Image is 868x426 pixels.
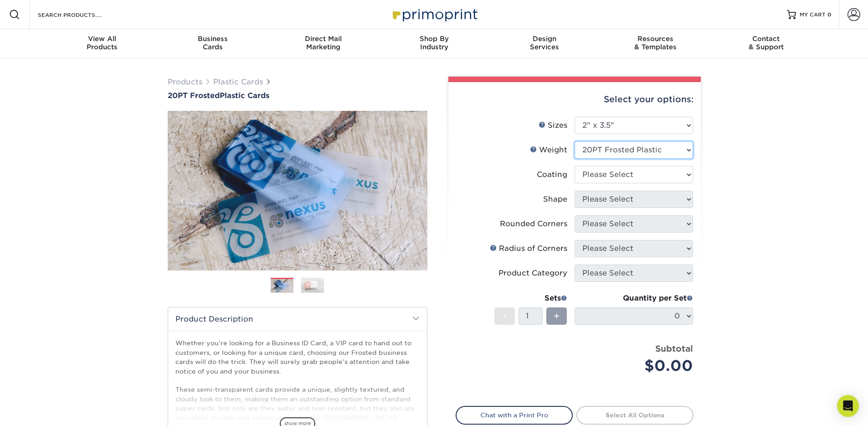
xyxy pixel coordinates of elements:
[379,35,489,43] span: Shop By
[168,91,220,100] span: 20PT Frosted
[489,35,600,43] span: Design
[537,169,567,180] div: Coating
[500,218,567,229] div: Rounded Corners
[268,29,379,58] a: Direct MailMarketing
[2,398,77,423] iframe: Google Customer Reviews
[456,82,693,117] div: Select your options:
[711,29,822,58] a: Contact& Support
[379,35,489,51] div: Industry
[157,29,268,58] a: BusinessCards
[379,29,489,58] a: Shop ByIndustry
[268,35,379,43] span: Direct Mail
[600,35,711,51] div: & Templates
[47,35,158,43] span: View All
[600,29,711,58] a: Resources& Templates
[268,35,379,51] div: Marketing
[837,395,859,417] div: Open Intercom Messenger
[498,268,567,279] div: Product Category
[503,309,507,323] span: -
[489,35,600,51] div: Services
[168,101,427,281] img: 20PT Frosted 01
[213,78,263,86] a: Plastic Cards
[581,355,693,377] div: $0.00
[554,309,560,323] span: +
[389,5,480,24] img: Primoprint
[301,277,324,293] img: Plastic Cards 02
[575,293,693,304] div: Quantity per Set
[600,35,711,43] span: Resources
[37,9,126,20] input: SEARCH PRODUCTS.....
[576,406,693,424] a: Select All Options
[271,278,293,294] img: Plastic Cards 01
[489,29,600,58] a: DesignServices
[168,91,427,100] h1: Plastic Cards
[655,343,693,353] strong: Subtotal
[157,35,268,51] div: Cards
[168,91,427,100] a: 20PT FrostedPlastic Cards
[168,307,427,331] h2: Product Description
[490,243,567,254] div: Radius of Corners
[530,145,567,156] div: Weight
[47,35,158,51] div: Products
[168,78,202,86] a: Products
[711,35,822,43] span: Contact
[47,29,158,58] a: View AllProducts
[157,35,268,43] span: Business
[456,406,573,424] a: Chat with a Print Pro
[543,194,567,205] div: Shape
[827,11,832,18] span: 0
[800,11,826,19] span: MY CART
[539,120,567,131] div: Sizes
[711,35,822,51] div: & Support
[494,293,567,304] div: Sets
